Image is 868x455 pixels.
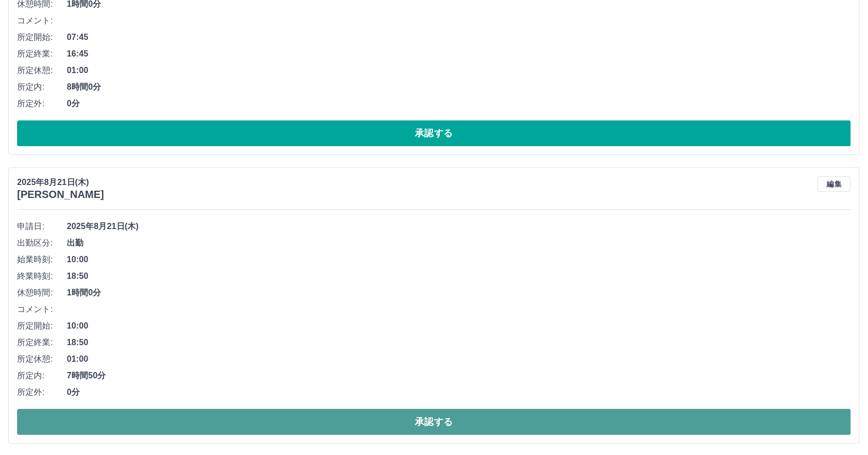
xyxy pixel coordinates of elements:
span: 申請日: [17,220,67,233]
span: 所定開始: [17,31,67,44]
span: 18:50 [67,270,851,282]
span: 所定休憩: [17,64,67,77]
span: 出勤 [67,237,851,249]
span: 所定内: [17,369,67,382]
span: 所定終業: [17,48,67,60]
span: 所定休憩: [17,353,67,365]
span: 所定内: [17,81,67,93]
span: 8時間0分 [67,81,851,93]
span: 所定終業: [17,336,67,349]
span: 1時間0分 [67,287,851,299]
span: 10:00 [67,320,851,332]
span: 16:45 [67,48,851,60]
span: 終業時刻: [17,270,67,282]
span: 10:00 [67,253,851,266]
span: 所定外: [17,386,67,399]
span: 0分 [67,386,851,399]
button: 編集 [818,176,851,192]
span: 7時間50分 [67,369,851,382]
button: 承認する [17,120,851,146]
span: 01:00 [67,353,851,365]
span: コメント: [17,303,67,316]
span: 出勤区分: [17,237,67,249]
span: 0分 [67,97,851,110]
span: コメント: [17,15,67,27]
button: 承認する [17,409,851,435]
span: 所定開始: [17,320,67,332]
span: 01:00 [67,64,851,77]
span: 始業時刻: [17,253,67,266]
span: 07:45 [67,31,851,44]
h3: [PERSON_NAME] [17,189,104,201]
span: 所定外: [17,97,67,110]
span: 2025年8月21日(木) [67,220,851,233]
span: 休憩時間: [17,287,67,299]
p: 2025年8月21日(木) [17,176,104,189]
span: 18:50 [67,336,851,349]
